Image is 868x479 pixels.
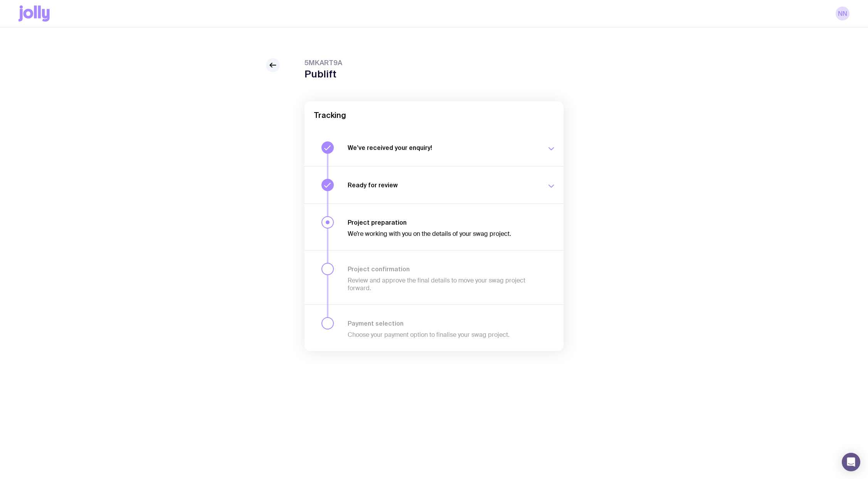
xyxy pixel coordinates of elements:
[348,230,537,238] p: We’re working with you on the details of your swag project.
[304,68,342,80] h1: Publift
[348,265,537,273] h3: Project confirmation
[304,166,564,203] button: Ready for review
[304,58,342,67] span: 5MKART9A
[348,218,537,226] h3: Project preparation
[836,7,849,20] a: NN
[304,129,564,166] button: We’ve received your enquiry!
[348,319,537,327] h3: Payment selection
[348,277,537,292] p: Review and approve the final details to move your swag project forward.
[348,181,537,189] h3: Ready for review
[842,453,860,471] div: Open Intercom Messenger
[314,111,554,120] h2: Tracking
[348,144,537,151] h3: We’ve received your enquiry!
[348,331,537,339] p: Choose your payment option to finalise your swag project.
